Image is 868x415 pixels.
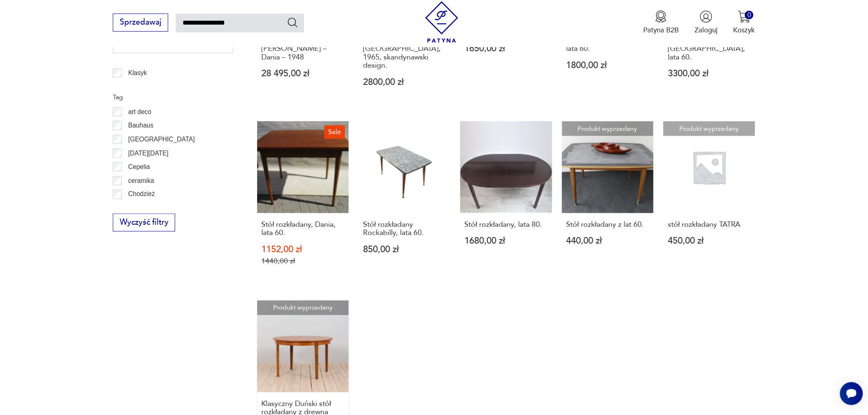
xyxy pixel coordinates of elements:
p: [GEOGRAPHIC_DATA] [128,134,195,145]
a: Ikona medaluPatyna B2B [643,10,679,35]
p: Tag [113,92,233,103]
a: Produkt wyprzedanystół rozkładany TATRAstół rozkładany TATRA450,00 zł [663,121,755,285]
p: Cepelia [128,162,150,172]
p: Zaloguj [695,25,718,35]
a: SaleStół rozkładany, Dania, lata 60.Stół rozkładany, Dania, lata 60.1152,00 zł1440,00 zł [257,121,349,285]
h3: Stół rozkładany, proj. [PERSON_NAME], G-Plan, [GEOGRAPHIC_DATA], lata 60. [668,20,751,62]
a: Sprzedawaj [113,20,168,26]
img: Ikona medalu [655,10,667,23]
p: art deco [128,107,151,117]
h3: Okrągły palisandrowy stół rozkładany – proj. [PERSON_NAME] dla [PERSON_NAME] – Dania – 1948 [261,20,344,62]
p: Klasyk [128,68,147,78]
p: Koszyk [733,25,755,35]
p: 440,00 zł [566,237,649,246]
h3: Stół rozkładany Rockabilly, lata 60. [363,221,446,238]
p: Ćmielów [128,203,153,214]
p: [DATE][DATE] [128,148,169,159]
button: 0Koszyk [733,10,755,35]
h3: Stół rozkładany, Dania, lata 60. [261,221,344,238]
button: Patyna B2B [643,10,679,35]
img: Ikonka użytkownika [700,10,713,23]
p: 1440,00 zł [261,257,344,266]
h3: stół rozkładany TATRA [668,221,751,229]
h3: Okrągły stół rozkładany, Kitifa Tisch, [GEOGRAPHIC_DATA], lata 60. [566,20,649,53]
a: Stół rozkładany, lata 80.Stół rozkładany, lata 80.1680,00 zł [460,121,552,285]
p: 1152,00 zł [261,246,344,254]
p: ceramika [128,176,154,186]
p: 1680,00 zł [465,237,548,246]
button: Szukaj [287,16,299,28]
p: 450,00 zł [668,237,751,246]
h3: Stół rozkładany, lata 80. [465,221,548,229]
div: 0 [745,11,754,19]
h3: Stół rozkładany palisandrowy, prod. Ganddal Møebelfabrikk, [GEOGRAPHIC_DATA], 1965, skandynawski ... [363,20,446,70]
button: Wyczyść filtry [113,214,175,232]
p: 28 495,00 zł [261,69,344,78]
h3: Stół rozkładany z lat 60. [566,221,649,229]
a: Produkt wyprzedanyStół rozkładany z lat 60.Stół rozkładany z lat 60.440,00 zł [562,121,654,285]
img: Patyna - sklep z meblami i dekoracjami vintage [421,1,463,43]
p: Patyna B2B [643,25,679,35]
button: Sprzedawaj [113,14,168,32]
iframe: Smartsupp widget button [840,382,863,405]
p: 1800,00 zł [566,61,649,70]
a: Stół rozkładany Rockabilly, lata 60.Stół rozkładany Rockabilly, lata 60.850,00 zł [359,121,450,285]
p: Chodzież [128,189,155,200]
p: 2800,00 zł [363,78,446,87]
p: Bauhaus [128,120,154,131]
p: 850,00 zł [363,246,446,254]
p: 3300,00 zł [668,69,751,78]
button: Zaloguj [695,10,718,35]
p: 1650,00 zł [465,44,548,53]
img: Ikona koszyka [738,10,751,23]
